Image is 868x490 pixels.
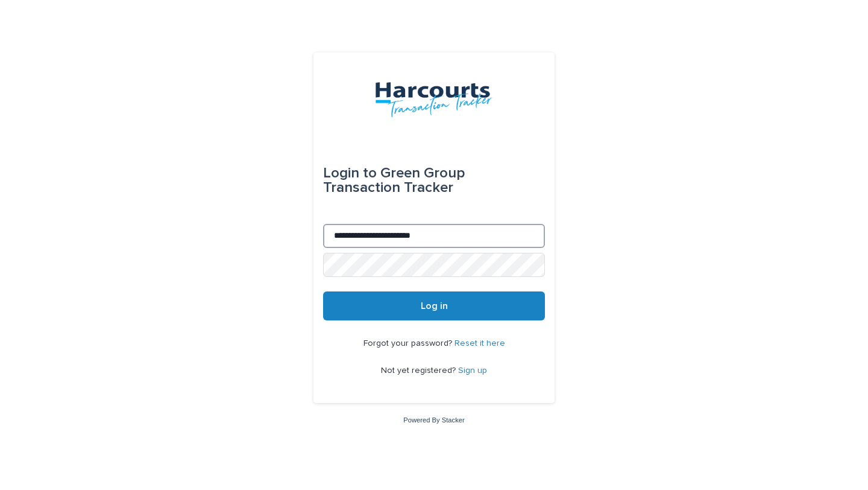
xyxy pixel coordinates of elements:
[421,301,448,311] span: Log in
[458,366,487,375] a: Sign up
[403,416,464,424] a: Powered By Stacker
[323,166,377,180] span: Login to
[323,291,545,320] button: Log in
[363,339,454,348] span: Forgot your password?
[454,339,505,348] a: Reset it here
[375,81,492,118] img: aRr5UT5PQeWb03tlxx4P
[323,156,545,205] div: Green Group Transaction Tracker
[381,366,458,375] span: Not yet registered?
